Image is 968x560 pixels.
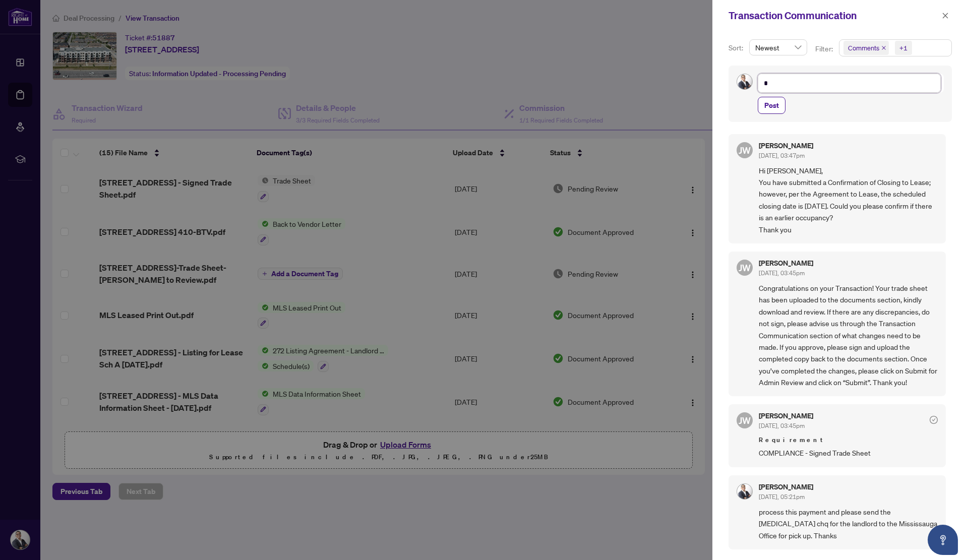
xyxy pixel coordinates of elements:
[759,422,805,429] span: [DATE], 03:45pm
[759,260,813,267] h5: [PERSON_NAME]
[739,261,751,275] span: JW
[759,282,938,388] span: Congratulations on your Transaction! Your trade sheet has been uploaded to the documents section,...
[764,97,779,113] span: Post
[759,152,805,159] span: [DATE], 03:47pm
[759,493,805,501] span: [DATE], 05:21pm
[759,165,938,235] span: Hi [PERSON_NAME], You have submitted a Confirmation of Closing to Lease; however, per the Agreeme...
[759,483,813,490] h5: [PERSON_NAME]
[729,8,939,23] div: Transaction Communication
[759,142,813,149] h5: [PERSON_NAME]
[930,416,938,424] span: check-circle
[848,43,879,53] span: Comments
[737,74,752,89] img: Profile Icon
[942,12,949,19] span: close
[759,269,805,277] span: [DATE], 03:45pm
[758,97,785,114] button: Post
[737,484,752,499] img: Profile Icon
[928,525,958,555] button: Open asap
[815,43,834,54] p: Filter:
[899,43,907,53] div: +1
[759,447,938,459] span: COMPLIANCE - Signed Trade Sheet
[739,143,751,157] span: JW
[759,412,813,419] h5: [PERSON_NAME]
[881,45,886,50] span: close
[759,506,938,541] span: process this payment and please send the [MEDICAL_DATA] chq for the landlord to the Mississauga O...
[843,41,889,55] span: Comments
[729,42,745,53] p: Sort:
[759,435,938,445] span: Requirement
[755,40,801,55] span: Newest
[739,413,751,427] span: JW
